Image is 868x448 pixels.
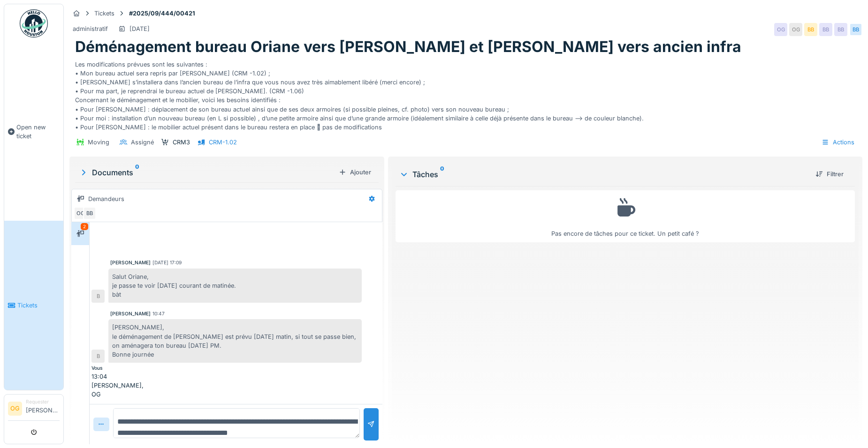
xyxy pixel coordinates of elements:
div: [DATE] [129,24,150,33]
div: CRM-1.02 [209,138,237,147]
div: [PERSON_NAME], [91,381,381,390]
div: Requester [26,398,60,405]
div: Pas encore de tâches pour ce ticket. Un petit café ? [402,194,849,238]
div: BB [819,23,832,36]
div: B [91,350,105,363]
div: [DATE] 17:09 [152,259,182,266]
span: Tickets [17,301,60,310]
div: [PERSON_NAME] [110,310,151,317]
div: Demandeurs [88,194,124,203]
div: BB [804,23,817,36]
div: Filtrer [812,168,847,180]
span: Open new ticket [16,123,60,141]
div: BB [849,23,862,36]
h1: Déménagement bureau Oriane vers [PERSON_NAME] et [PERSON_NAME] vers ancien infra [75,38,741,56]
strong: #2025/09/444/00421 [125,9,199,18]
div: Salut Oriane, je passe te voir [DATE] courant de matinée. bàt [108,269,362,303]
div: Vous [91,365,381,372]
div: CRM3 [173,138,190,147]
div: Documents [79,167,335,178]
div: Actions [817,135,859,149]
div: Moving [88,138,109,147]
div: Assigné [131,138,154,147]
div: Les modifications prévues sont les suivantes : • Mon bureau actuel sera repris par [PERSON_NAME] ... [75,56,857,132]
div: Ajouter [335,166,375,179]
div: OG [91,390,101,399]
img: Badge_color-CXgf-gQk.svg [20,9,48,37]
div: [PERSON_NAME], le déménagement de [PERSON_NAME] est prévu [DATE] matin, si tout se passe bien, on... [108,319,362,363]
div: OG [789,23,802,36]
div: 2 [81,223,88,230]
div: BB [83,207,96,220]
a: OG Requester[PERSON_NAME] [8,398,60,421]
a: Open new ticket [4,43,63,221]
div: B [91,290,105,303]
div: [PERSON_NAME] [110,259,151,266]
div: BB [834,23,847,36]
div: administratif [73,24,108,33]
div: OG [74,207,87,220]
li: OG [8,402,22,416]
li: [PERSON_NAME] [26,398,60,418]
a: Tickets [4,221,63,390]
sup: 0 [440,169,444,180]
div: 10:47 [152,310,165,317]
div: 13:04 [91,372,381,381]
div: OG [774,23,787,36]
sup: 0 [135,167,139,178]
div: Tickets [94,9,114,18]
div: Tâches [399,169,808,180]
